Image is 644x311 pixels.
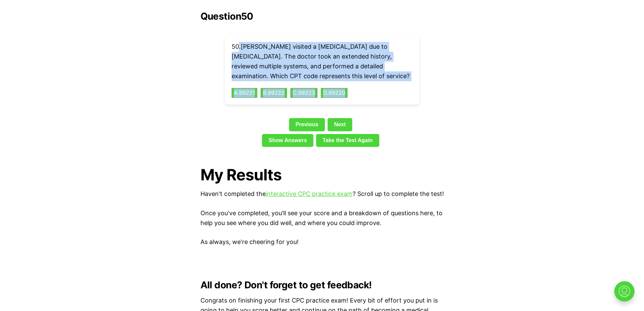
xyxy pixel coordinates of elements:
[289,118,325,131] a: Previous
[232,88,257,98] button: A.99221
[609,278,644,311] iframe: portal-trigger
[200,166,444,184] h1: My Results
[316,134,379,147] a: Take the Test Again
[200,11,444,22] h2: Question 50
[290,88,317,98] button: C.99223
[200,208,444,228] p: Once you've completed, you'll see your score and a breakdown of questions here, to help you see w...
[200,280,444,290] h2: All done? Don't forget to get feedback!
[232,42,413,81] p: 50 . [PERSON_NAME] visited a [MEDICAL_DATA] due to [MEDICAL_DATA]. The doctor took an extended hi...
[262,134,313,147] a: Show Answers
[200,189,444,199] p: Haven't completed the ? Scroll up to complete the test!
[328,118,352,131] a: Next
[266,190,353,197] a: interactive CPC practice exam
[200,237,444,247] p: As always, we're cheering for you!
[261,88,287,98] button: B.99222
[321,88,348,98] button: D.99220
